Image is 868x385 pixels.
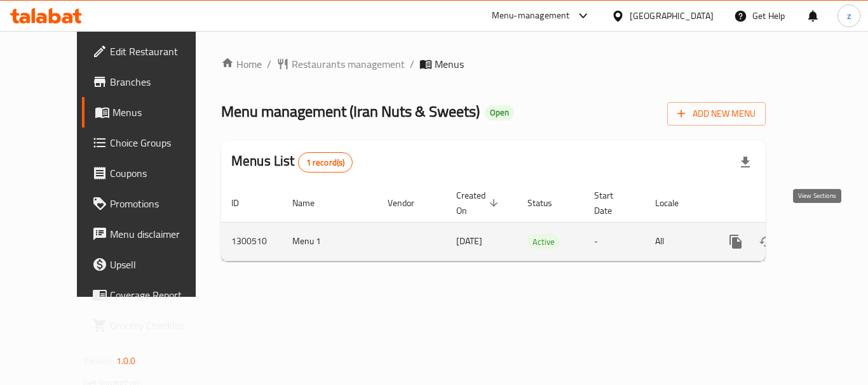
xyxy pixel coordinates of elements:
[116,353,136,369] span: 1.0.0
[527,234,560,249] div: Active
[267,56,271,72] li: /
[231,195,255,211] span: ID
[292,56,405,72] span: Restaurants management
[82,36,222,67] a: Edit Restaurant
[276,56,405,72] a: Restaurants management
[456,233,482,249] span: [DATE]
[485,107,514,118] span: Open
[221,184,853,261] table: enhanced table
[594,188,630,218] span: Start Date
[110,318,212,333] span: Grocery Checklist
[110,196,212,211] span: Promotions
[527,235,560,249] span: Active
[110,44,212,59] span: Edit Restaurant
[82,67,222,97] a: Branches
[110,166,212,181] span: Coupons
[667,102,766,126] button: Add New Menu
[730,147,761,178] div: Export file
[82,188,222,219] a: Promotions
[221,97,480,126] span: Menu management ( Iran Nuts & Sweets )
[584,222,645,261] td: -
[112,105,212,120] span: Menus
[82,97,222,127] a: Menus
[82,127,222,158] a: Choice Groups
[221,56,262,72] a: Home
[721,226,751,257] button: more
[527,195,569,211] span: Status
[299,157,353,169] span: 1 record(s)
[710,184,853,223] th: Actions
[645,222,710,261] td: All
[221,56,766,72] nav: breadcrumb
[410,56,414,72] li: /
[231,152,353,173] h2: Menus List
[83,353,114,369] span: Version:
[82,310,222,341] a: Grocery Checklist
[282,222,377,261] td: Menu 1
[110,226,212,242] span: Menu disclaimer
[298,152,353,173] div: Total records count
[110,74,212,89] span: Branches
[82,219,222,249] a: Menu disclaimer
[110,287,212,303] span: Coverage Report
[677,106,756,122] span: Add New Menu
[388,195,431,211] span: Vendor
[492,8,570,23] div: Menu-management
[292,195,331,211] span: Name
[82,249,222,280] a: Upsell
[221,222,282,261] td: 1300510
[82,158,222,188] a: Coupons
[435,56,464,72] span: Menus
[655,195,695,211] span: Locale
[630,9,714,23] div: [GEOGRAPHIC_DATA]
[110,135,212,150] span: Choice Groups
[82,280,222,310] a: Coverage Report
[456,188,502,218] span: Created On
[847,9,851,23] span: z
[110,257,212,272] span: Upsell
